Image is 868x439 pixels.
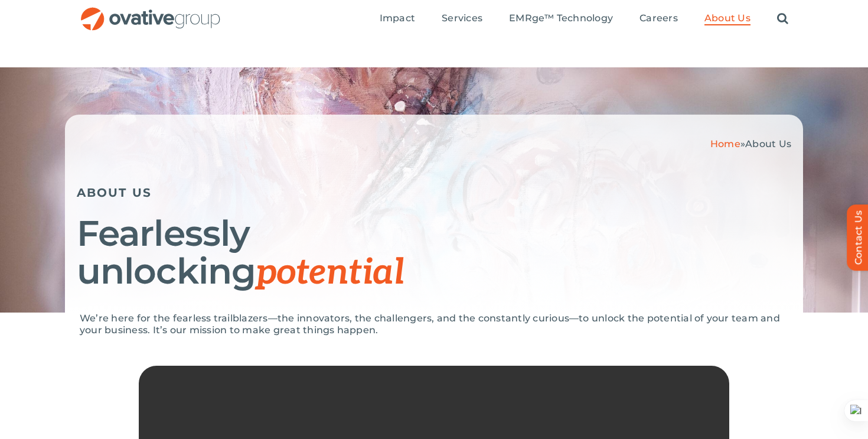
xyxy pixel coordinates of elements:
a: Impact [380,12,415,25]
span: About Us [704,12,750,24]
span: potential [256,252,404,294]
a: Careers [639,12,678,25]
p: We’re here for the fearless trailblazers—the innovators, the challengers, and the constantly curi... [80,313,788,336]
span: Careers [639,12,678,24]
a: OG_Full_horizontal_RGB [80,6,221,17]
span: About Us [745,138,791,149]
a: Search [777,12,788,25]
h1: Fearlessly unlocking [77,214,791,292]
a: EMRge™ Technology [509,12,613,25]
a: Home [710,138,740,149]
span: Services [442,12,482,24]
h5: ABOUT US [77,186,791,200]
span: Impact [380,12,415,24]
a: Services [442,12,482,25]
a: About Us [704,12,750,25]
span: EMRge™ Technology [509,12,613,24]
span: » [710,138,791,149]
